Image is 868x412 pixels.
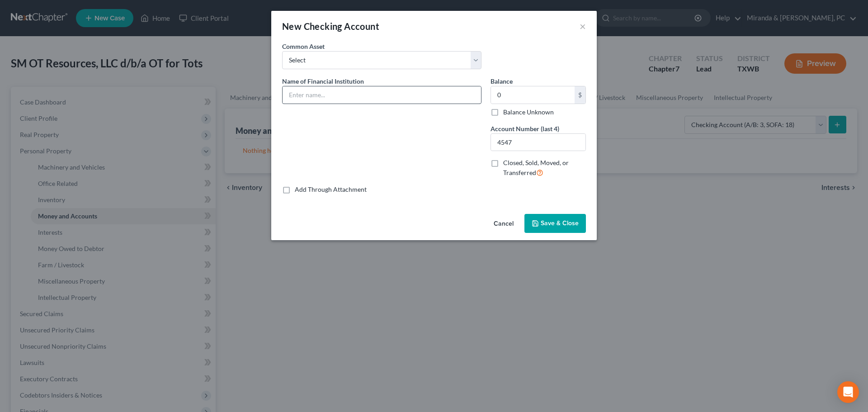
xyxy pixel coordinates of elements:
[304,21,379,32] span: Checking Account
[541,219,579,227] span: Save & Close
[491,76,513,86] label: Balance
[283,86,481,104] input: Enter name...
[580,21,586,32] button: ×
[524,214,586,233] button: Save & Close
[575,86,585,104] div: $
[282,21,302,32] span: New
[491,134,585,151] input: XXXX
[491,86,575,104] input: 0.00
[503,159,569,176] span: Closed, Sold, Moved, or Transferred
[282,42,325,51] label: Common Asset
[503,108,554,117] label: Balance Unknown
[295,185,367,194] label: Add Through Attachment
[486,215,521,233] button: Cancel
[837,381,859,403] div: Open Intercom Messenger
[282,77,364,85] span: Name of Financial Institution
[491,124,559,133] label: Account Number (last 4)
